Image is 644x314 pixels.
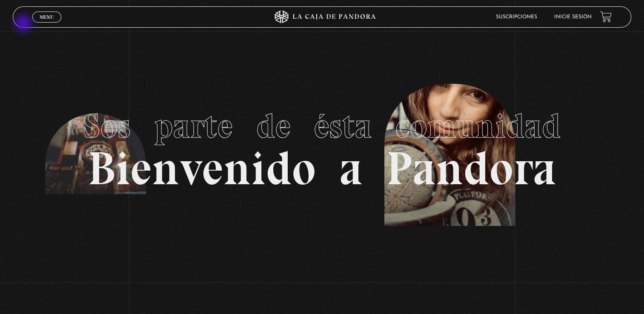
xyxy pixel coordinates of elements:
h1: Bienvenido a Pandora [83,98,561,192]
a: Suscripciones [496,14,537,20]
span: Cerrar [37,22,57,28]
span: Menu [40,14,54,20]
a: Inicie sesión [554,14,592,20]
span: Sos parte de ésta comunidad [83,106,561,146]
a: View your shopping cart [600,11,612,23]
